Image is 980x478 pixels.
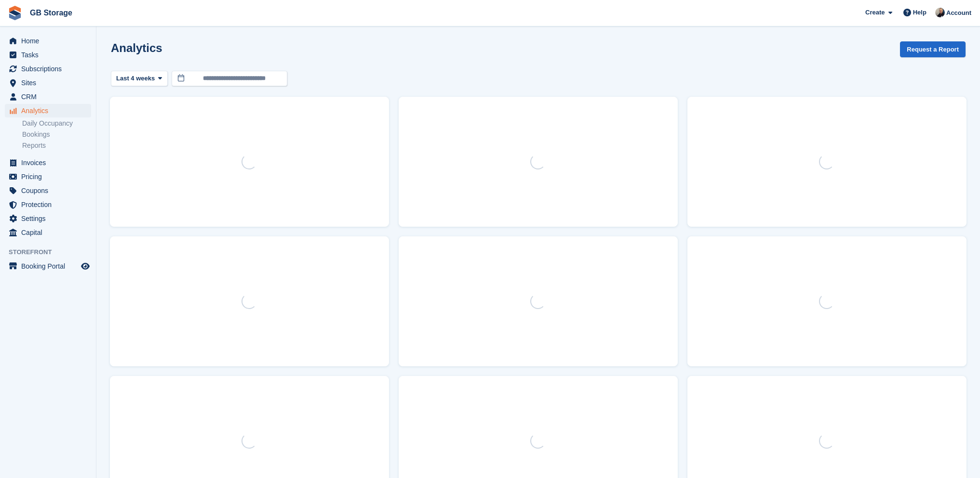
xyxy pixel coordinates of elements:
a: menu [5,34,91,48]
a: menu [5,104,91,117]
img: Karl Walker [935,8,945,17]
a: menu [5,48,91,62]
span: Account [946,8,971,18]
span: Home [21,34,79,48]
span: Help [913,8,926,17]
a: menu [5,184,91,197]
a: menu [5,76,91,90]
a: GB Storage [26,5,76,21]
span: Settings [21,212,79,225]
a: Daily Occupancy [22,119,91,128]
span: CRM [21,90,79,103]
a: Preview store [80,260,91,272]
span: Last 4 weeks [116,74,155,83]
a: menu [5,212,91,225]
a: menu [5,170,91,183]
span: Analytics [21,104,79,117]
span: Invoices [21,156,79,169]
span: Subscriptions [21,62,79,76]
span: Capital [21,226,79,239]
a: Bookings [22,130,91,139]
span: Create [865,8,885,17]
a: Reports [22,141,91,150]
span: Pricing [21,170,79,183]
button: Request a Report [900,41,966,57]
h2: Analytics [111,41,162,54]
span: Sites [21,76,79,90]
span: Booking Portal [21,259,79,273]
a: menu [5,156,91,169]
span: Protection [21,198,79,211]
span: Tasks [21,48,79,62]
span: Storefront [9,247,96,257]
a: menu [5,62,91,76]
span: Coupons [21,184,79,197]
a: menu [5,198,91,211]
a: menu [5,259,91,273]
a: menu [5,226,91,239]
a: menu [5,90,91,103]
img: stora-icon-8386f47178a22dfd0bd8f6a31ec36ba5ce8667c1dd55bd0f319d3a0aa187defe.svg [8,6,22,20]
button: Last 4 weeks [111,71,168,87]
